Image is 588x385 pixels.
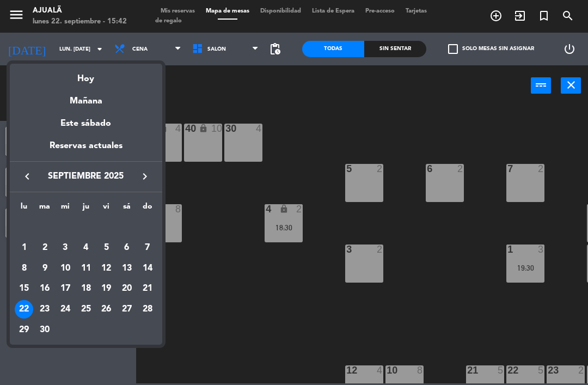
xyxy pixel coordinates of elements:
td: 14 de septiembre de 2025 [137,258,158,279]
div: 10 [56,259,75,278]
div: 17 [56,279,75,298]
td: 20 de septiembre de 2025 [117,278,137,299]
td: 9 de septiembre de 2025 [34,258,55,279]
div: Mañana [10,86,162,108]
td: 11 de septiembre de 2025 [76,258,96,279]
div: Hoy [10,64,162,86]
th: lunes [14,200,35,217]
td: 30 de septiembre de 2025 [34,320,55,340]
td: 6 de septiembre de 2025 [117,237,137,258]
div: 13 [118,259,136,278]
div: 5 [97,239,115,257]
td: SEP. [14,217,158,237]
div: 29 [15,321,33,339]
div: 26 [97,300,115,319]
th: jueves [76,200,96,217]
th: miércoles [55,200,76,217]
td: 29 de septiembre de 2025 [14,320,35,340]
td: 8 de septiembre de 2025 [14,258,35,279]
i: keyboard_arrow_left [21,170,34,183]
td: 3 de septiembre de 2025 [55,237,76,258]
th: sábado [117,200,137,217]
div: 7 [138,239,157,257]
td: 4 de septiembre de 2025 [76,237,96,258]
td: 28 de septiembre de 2025 [137,299,158,320]
div: 15 [15,279,33,298]
td: 7 de septiembre de 2025 [137,237,158,258]
div: 25 [77,300,95,319]
div: 11 [77,259,95,278]
div: 3 [56,239,75,257]
div: 20 [118,279,136,298]
div: 12 [97,259,115,278]
div: 27 [118,300,136,319]
div: 8 [15,259,33,278]
td: 13 de septiembre de 2025 [117,258,137,279]
td: 26 de septiembre de 2025 [96,299,117,320]
td: 19 de septiembre de 2025 [96,278,117,299]
th: domingo [137,200,158,217]
div: 1 [15,239,33,257]
div: 23 [35,300,54,319]
div: 4 [77,239,95,257]
div: 21 [138,279,157,298]
td: 17 de septiembre de 2025 [55,278,76,299]
td: 25 de septiembre de 2025 [76,299,96,320]
td: 1 de septiembre de 2025 [14,237,35,258]
td: 5 de septiembre de 2025 [96,237,117,258]
i: keyboard_arrow_right [138,170,151,183]
td: 21 de septiembre de 2025 [137,278,158,299]
th: viernes [96,200,117,217]
td: 10 de septiembre de 2025 [55,258,76,279]
td: 12 de septiembre de 2025 [96,258,117,279]
div: 9 [35,259,54,278]
div: 18 [77,279,95,298]
span: septiembre 2025 [37,169,135,184]
th: martes [34,200,55,217]
div: 28 [138,300,157,319]
div: 2 [35,239,54,257]
td: 18 de septiembre de 2025 [76,278,96,299]
div: 24 [56,300,75,319]
div: 6 [118,239,136,257]
div: Este sábado [10,108,162,139]
td: 15 de septiembre de 2025 [14,278,35,299]
div: 16 [35,279,54,298]
td: 2 de septiembre de 2025 [34,237,55,258]
td: 22 de septiembre de 2025 [14,299,35,320]
div: Reservas actuales [10,139,162,161]
div: 14 [138,259,157,278]
div: 22 [15,300,33,319]
div: 19 [97,279,115,298]
div: 30 [35,321,54,339]
td: 23 de septiembre de 2025 [34,299,55,320]
td: 24 de septiembre de 2025 [55,299,76,320]
td: 27 de septiembre de 2025 [117,299,137,320]
td: 16 de septiembre de 2025 [34,278,55,299]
